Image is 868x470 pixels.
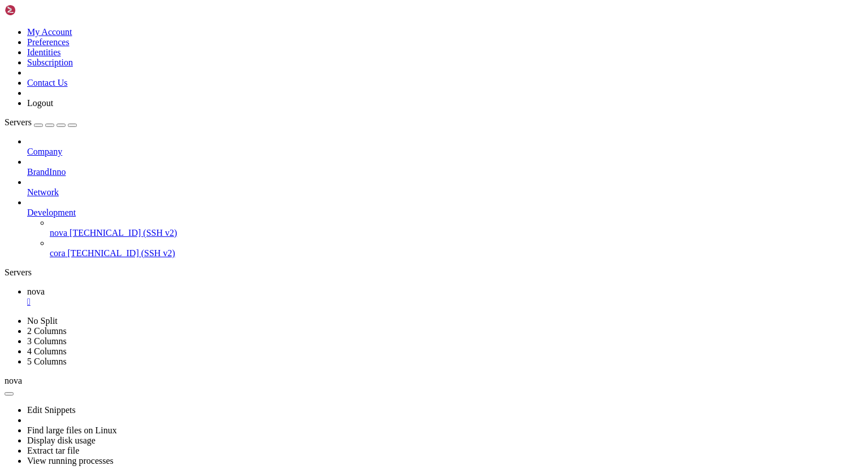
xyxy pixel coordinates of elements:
li: Network [27,177,863,197]
li: Company [27,137,863,157]
a: BrandInno [27,167,863,177]
a: Company [27,147,863,157]
img: Shellngn [5,5,70,16]
a: Contact Us [27,78,68,87]
a: My Account [27,27,72,37]
a: Preferences [27,37,70,47]
span: nova [27,91,45,100]
a:  [27,297,863,307]
a: Display disk usage [27,436,96,445]
a: cora [TECHNICAL_ID] (SSH v2) [50,248,863,258]
li: cora [TECHNICAL_ID] (SSH v2) [50,238,863,258]
x-row: Last login: [DATE] from [TECHNICAL_ID] [5,81,721,91]
a: Find large files on Linux [27,425,117,435]
x-row: the exact distribution terms for each program are described in the [5,33,721,43]
a: Edit Snippets [27,405,76,415]
a: Servers [5,117,77,127]
span: BrandInno [27,167,66,177]
div: (14, 9) [71,91,76,100]
a: 5 Columns [27,357,67,366]
span: ~ [45,91,50,100]
span: cora [50,248,66,258]
span: Company [27,147,62,156]
x-row: The programs included with the Debian GNU/Linux system are free software; [5,24,721,33]
a: 4 Columns [27,346,67,356]
span: nova [5,376,22,385]
a: Subscription [27,58,73,67]
a: Extract tar file [27,446,79,455]
span: Servers [5,117,32,127]
a: No Split [27,316,58,326]
span: root [5,91,23,100]
a: nova [TECHNICAL_ID] (SSH v2) [50,228,863,238]
span: [TECHNICAL_ID] (SSH v2) [70,228,177,238]
x-row: Debian GNU/Linux comes with ABSOLUTELY NO WARRANTY, to the extent [5,62,721,72]
li: nova [TECHNICAL_ID] (SSH v2) [50,218,863,238]
span: [TECHNICAL_ID] (SSH v2) [68,248,175,258]
li: Development [27,197,863,258]
a: 3 Columns [27,336,67,346]
x-row: permitted by applicable law. [5,72,721,81]
a: 2 Columns [27,326,67,336]
span: # [50,91,54,100]
span: nova [27,287,45,296]
a: nova [27,287,863,307]
a: Logout [27,98,53,108]
li: BrandInno [27,157,863,177]
a: View running processes [27,456,114,465]
x-row: individual files in /usr/share/doc/*/copyright. [5,43,721,52]
span: nova [50,228,67,238]
a: Development [27,208,863,218]
div: Servers [5,267,863,278]
span: Network [27,187,59,197]
a: Network [27,187,863,197]
x-row: Linux nova 6.14.11-1-pve #1 SMP PREEMPT_DYNAMIC PMX 6.14.11-1 ([DATE]T16:06Z) x86_64 [5,5,721,14]
span: @ [23,91,27,100]
span: Development [27,208,76,217]
a: Identities [27,47,61,57]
